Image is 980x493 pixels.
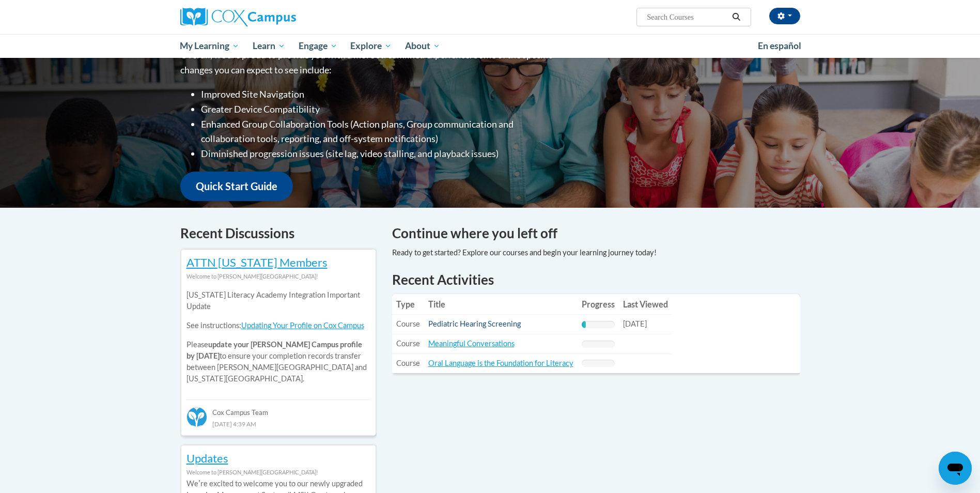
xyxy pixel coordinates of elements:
[405,40,440,52] span: About
[428,359,573,367] a: Oral Language is the Foundation for Literacy
[396,359,420,367] span: Course
[201,87,555,102] li: Improved Site Navigation
[392,270,800,289] h1: Recent Activities
[396,319,420,328] span: Course
[428,319,521,328] a: Pediatric Hearing Screening
[186,271,370,282] div: Welcome to [PERSON_NAME][GEOGRAPHIC_DATA]!
[180,48,555,78] p: Overall, we are proud to provide you with a more streamlined experience. Some of the specific cha...
[180,223,377,243] h4: Recent Discussions
[350,40,392,52] span: Explore
[582,321,586,328] div: Progress, %
[201,146,555,161] li: Diminished progression issues (site lag, video stalling, and playback issues)
[392,223,800,243] h4: Continue where you left off
[619,294,672,315] th: Last Viewed
[186,340,362,360] b: update your [PERSON_NAME] Campus profile by [DATE]
[292,34,344,58] a: Engage
[939,452,972,485] iframe: Button to launch messaging window
[396,339,420,348] span: Course
[180,8,377,26] a: Cox Campus
[392,294,424,315] th: Type
[424,294,578,315] th: Title
[186,289,370,312] p: [US_STATE] Literacy Academy Integration Important Update
[174,34,246,58] a: My Learning
[186,407,207,427] img: Cox Campus Team
[728,11,744,23] button: Search
[769,8,800,24] button: Account Settings
[186,451,228,465] a: Updates
[241,321,364,330] a: Updating Your Profile on Cox Campus
[180,172,293,201] a: Quick Start Guide
[578,294,619,315] th: Progress
[186,418,370,429] div: [DATE] 4:39 AM
[344,34,398,58] a: Explore
[186,467,370,478] div: Welcome to [PERSON_NAME][GEOGRAPHIC_DATA]!
[180,40,239,52] span: My Learning
[299,40,337,52] span: Engage
[428,339,515,348] a: Meaningful Conversations
[186,255,328,269] a: ATTN [US_STATE] Members
[253,40,285,52] span: Learn
[201,117,555,147] li: Enhanced Group Collaboration Tools (Action plans, Group communication and collaboration tools, re...
[246,34,292,58] a: Learn
[398,34,447,58] a: About
[165,34,816,58] div: Main menu
[201,102,555,117] li: Greater Device Compatibility
[186,399,370,418] div: Cox Campus Team
[180,8,296,26] img: Cox Campus
[186,320,370,331] p: See instructions:
[623,319,647,328] span: [DATE]
[186,282,370,392] div: Please to ensure your completion records transfer between [PERSON_NAME][GEOGRAPHIC_DATA] and [US_...
[751,35,808,57] a: En español
[646,11,728,23] input: Search Courses
[758,40,801,51] span: En español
